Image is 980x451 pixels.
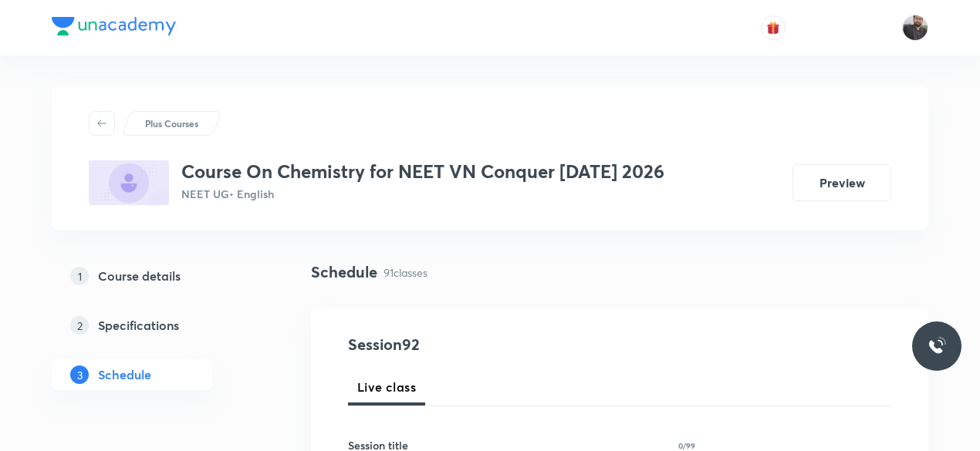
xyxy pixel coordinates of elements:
[98,365,151,384] h5: Schedule
[145,116,198,130] p: Plus Courses
[181,160,664,183] h3: Course On Chemistry for NEET VN Conquer [DATE] 2026
[52,17,176,35] img: Company Logo
[52,310,262,341] a: 2Specifications
[70,316,89,335] p: 2
[98,267,181,285] h5: Course details
[52,261,262,291] a: 1Course details
[678,442,695,449] p: 0/99
[766,21,780,35] img: avatar
[98,316,179,335] h5: Specifications
[928,337,946,355] img: ttu
[348,333,630,356] h4: Session 92
[902,15,928,41] img: Vishal Choudhary
[181,186,664,202] p: NEET UG • English
[70,267,89,285] p: 1
[384,264,427,281] p: 91 classes
[52,17,176,39] a: Company Logo
[792,164,891,201] button: Preview
[70,365,89,384] p: 3
[357,378,416,396] span: Live class
[89,160,169,205] img: E9A65534-8907-4CC4-871A-05D8EBFD1618_plus.png
[761,15,786,40] button: avatar
[311,261,377,284] h4: Schedule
